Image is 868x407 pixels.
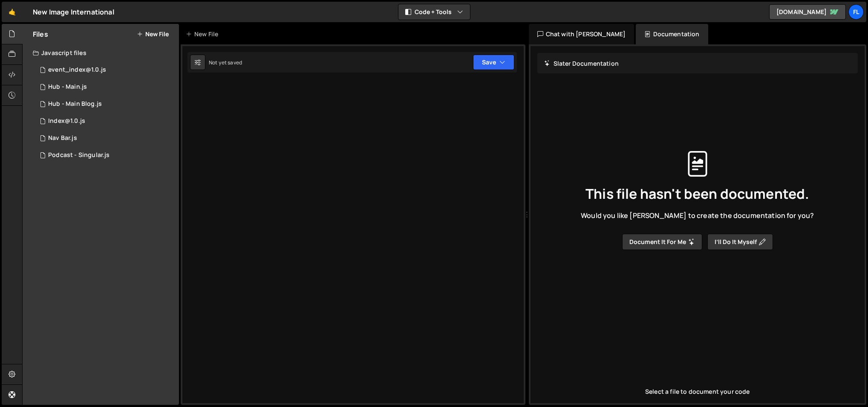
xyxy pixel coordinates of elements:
[33,7,114,17] div: New Image International
[581,211,814,220] span: Would you like [PERSON_NAME] to create the documentation for you?
[186,30,222,38] div: New File
[585,187,809,201] span: This file hasn't been documented.
[48,66,106,74] div: event_index@1.0.js
[48,100,102,108] div: Hub - Main Blog.js
[33,78,179,96] div: 15795/46323.js
[48,151,110,159] div: Podcast - Singular.js
[707,234,773,250] button: I’ll do it myself
[473,55,514,70] button: Save
[48,117,85,125] div: Index@1.0.js
[848,4,864,20] a: Fl
[137,31,169,38] button: New File
[33,113,179,130] div: 15795/44313.js
[33,96,179,113] div: 15795/46353.js
[544,59,619,67] h2: Slater Documentation
[2,2,23,22] a: 🤙
[636,24,708,44] div: Documentation
[48,134,77,142] div: Nav Bar.js
[33,29,48,39] h2: Files
[48,83,87,91] div: Hub - Main.js
[622,234,702,250] button: Document it for me
[23,44,179,61] div: Javascript files
[529,24,634,44] div: Chat with [PERSON_NAME]
[209,59,242,66] div: Not yet saved
[398,4,470,20] button: Code + Tools
[33,130,179,147] div: 15795/46513.js
[33,147,179,164] : 15795/46556.js
[769,4,846,20] a: [DOMAIN_NAME]
[33,61,179,78] div: 15795/42190.js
